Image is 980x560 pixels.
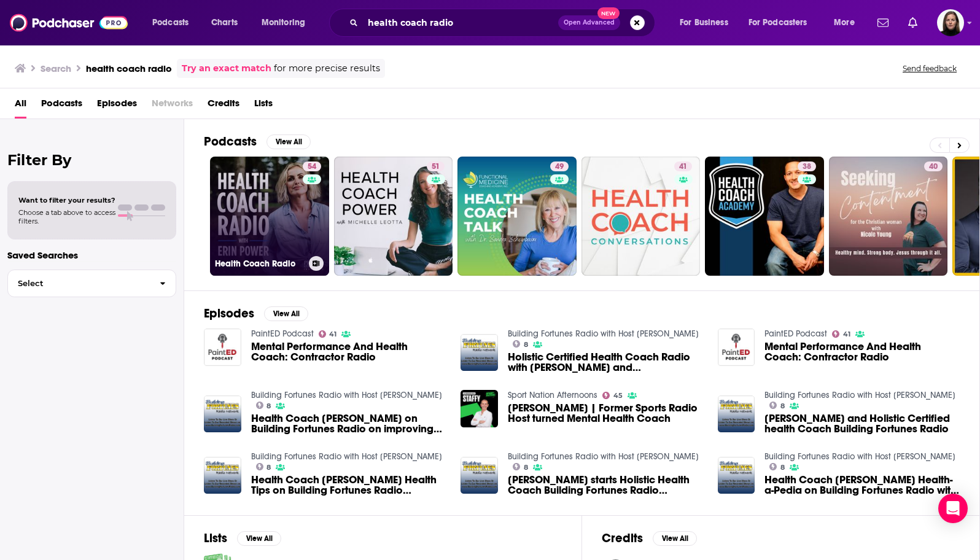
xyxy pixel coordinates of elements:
[597,7,620,19] span: New
[764,390,955,400] a: Building Fortunes Radio with Host Peter Mingils
[602,531,643,546] h2: Credits
[679,161,687,173] span: 41
[508,352,703,373] span: Holistic Certified Health Coach Radio with [PERSON_NAME] and [PERSON_NAME]
[253,13,321,33] button: open menu
[203,13,245,33] a: Charts
[832,330,850,338] a: 41
[780,403,785,409] span: 8
[803,161,811,173] span: 38
[251,413,446,434] span: Health Coach [PERSON_NAME] on Building Fortunes Radio on improving health [PERSON_NAME]
[251,475,446,496] a: Health Coach JoDee Baer Health Tips on Building Fortunes Radio Peter Mingils
[613,393,623,399] span: 45
[432,161,440,173] span: 51
[41,93,82,119] a: Podcasts
[308,161,316,173] span: 54
[204,134,257,149] h2: Podcasts
[680,14,728,31] span: For Business
[41,63,71,74] h3: Search
[924,161,943,171] a: 40
[334,157,453,276] a: 51
[929,161,938,173] span: 40
[211,14,238,31] span: Charts
[262,14,305,31] span: Monitoring
[602,531,697,546] a: CreditsView All
[513,463,528,470] a: 8
[457,157,577,276] a: 49
[937,9,964,36] button: Show profile menu
[508,403,703,424] span: [PERSON_NAME] | Former Sports Radio Host turned Mental Health Coach
[903,12,922,33] a: Show notifications dropdown
[237,531,281,546] button: View All
[764,475,960,496] a: Health Coach JoDee Health-a-Pedia on Building Fortunes Radio with Peter Mingils
[256,402,271,409] a: 8
[764,329,827,339] a: PaintED Podcast
[204,306,254,321] h2: Episodes
[524,465,528,470] span: 8
[764,451,955,462] a: Building Fortunes Radio with Host Peter Mingils
[208,93,239,119] a: Credits
[266,134,311,149] button: View All
[513,340,528,348] a: 8
[718,457,755,494] img: Health Coach JoDee Health-a-Pedia on Building Fortunes Radio with Peter Mingils
[508,390,597,400] a: Sport Nation Afternoons
[10,11,128,34] img: Podchaser - Follow, Share and Rate Podcasts
[764,341,960,362] a: Mental Performance And Health Coach: Contractor Radio
[718,329,755,366] a: Mental Performance And Health Coach: Contractor Radio
[210,157,329,276] a: 54Health Coach Radio
[7,249,176,261] p: Saved Searches
[204,306,308,321] a: EpisodesView All
[8,279,150,287] span: Select
[508,403,703,424] a: KENT JOHNS | Former Sports Radio Host turned Mental Health Coach
[508,475,703,496] span: [PERSON_NAME] starts Holistic Health Coach Building Fortunes Radio [PERSON_NAME]
[182,61,271,76] a: Try an exact match
[86,63,172,74] h3: health coach radio
[341,9,667,37] div: Search podcasts, credits, & more...
[15,93,26,119] a: All
[749,14,807,31] span: For Podcasters
[524,342,528,348] span: 8
[825,13,870,33] button: open menu
[274,61,380,76] span: for more precise results
[204,457,241,494] img: Health Coach JoDee Baer Health Tips on Building Fortunes Radio Peter Mingils
[251,341,446,362] a: Mental Performance And Health Coach: Contractor Radio
[319,330,337,338] a: 41
[834,14,855,31] span: More
[798,161,816,171] a: 38
[741,13,825,33] button: open menu
[18,208,115,225] span: Choose a tab above to access filters.
[581,157,701,276] a: 41
[461,334,498,371] img: Holistic Certified Health Coach Radio with Peter Mingils and Sandra Smith
[251,475,446,496] span: Health Coach [PERSON_NAME] Health Tips on Building Fortunes Radio [PERSON_NAME]
[204,395,241,433] img: Health Coach Jodee on Building Fortunes Radio on improving health Peter Mingils
[508,352,703,373] a: Holistic Certified Health Coach Radio with Peter Mingils and Sandra Smith
[204,134,311,149] a: PodcastsView All
[251,413,446,434] a: Health Coach Jodee on Building Fortunes Radio on improving health Peter Mingils
[899,63,960,74] button: Send feedback
[718,395,755,433] img: Peter Mingils and Holistic Certified health Coach Building Fortunes Radio
[508,329,699,339] a: Building Fortunes Radio with Host Peter Mingils
[843,332,850,337] span: 41
[461,457,498,494] img: Sandra Smith starts Holistic Health Coach Building Fortunes Radio Peter Mingils
[7,270,176,297] button: Select
[461,390,498,427] img: KENT JOHNS | Former Sports Radio Host turned Mental Health Coach
[254,93,273,119] a: Lists
[204,531,227,546] h2: Lists
[363,13,558,33] input: Search podcasts, credits, & more...
[769,402,785,409] a: 8
[938,494,968,523] div: Open Intercom Messenger
[266,403,271,409] span: 8
[873,12,893,33] a: Show notifications dropdown
[764,475,960,496] span: Health Coach [PERSON_NAME] Health-a-Pedia on Building Fortunes Radio with [PERSON_NAME]
[204,329,241,366] img: Mental Performance And Health Coach: Contractor Radio
[508,451,699,462] a: Building Fortunes Radio with Host Peter Mingils
[152,93,193,119] span: Networks
[602,392,623,399] a: 45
